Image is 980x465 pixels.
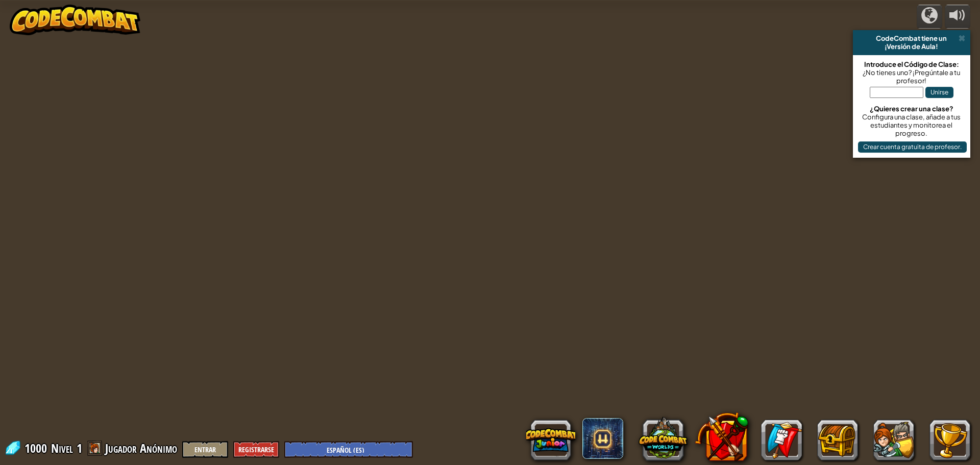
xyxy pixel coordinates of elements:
img: CodeCombat - Learn how to code by playing a game [10,5,140,35]
div: ¿No tienes uno? ¡Pregúntale a tu profesor! [858,68,965,85]
span: 1000 [24,440,50,456]
span: Jugador Anónimo [105,440,177,456]
div: Introduce el Código de Clase: [858,60,965,68]
button: Campañas [917,5,942,29]
span: Nivel [51,440,73,457]
button: Unirse [925,87,953,98]
div: ¿Quieres crear una clase? [858,105,965,113]
button: Crear cuenta gratuita de profesor. [858,141,967,153]
div: ¡Versión de Aula! [857,42,966,51]
button: Ajustar volúmen [945,5,970,29]
span: 1 [77,440,82,456]
div: Configura una clase, añade a tus estudiantes y monitorea el progreso. [858,113,965,137]
button: Registrarse [233,441,279,458]
button: Entrar [182,441,228,458]
div: CodeCombat tiene un [857,34,966,42]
